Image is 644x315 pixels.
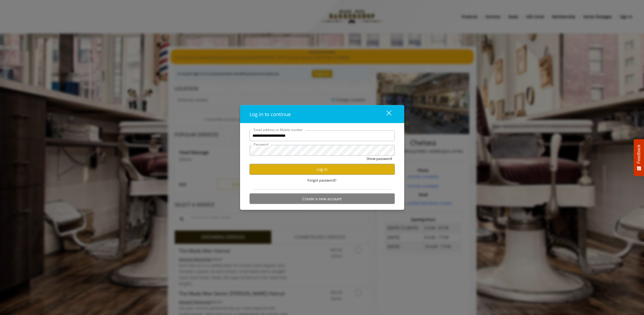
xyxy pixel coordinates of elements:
span: Forgot password? [308,177,336,183]
input: Password [250,145,395,156]
button: close dialog [376,109,395,120]
button: Feedback - Show survey [634,139,644,176]
label: Password [251,142,271,147]
label: Email address or Mobile number [251,127,306,132]
div: close dialog [380,110,391,118]
span: Log in to continue [250,111,291,117]
input: Email address or Mobile number [250,130,395,141]
button: Show password [367,156,392,161]
span: Feedback [636,145,641,163]
button: Create a new account [250,193,395,204]
button: Log in [250,164,395,175]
